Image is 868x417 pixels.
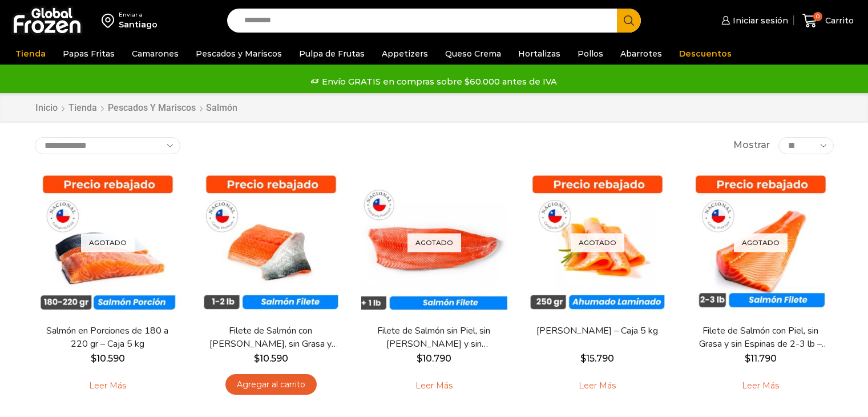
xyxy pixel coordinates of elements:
[724,374,797,398] a: Leé más sobre “Filete de Salmón con Piel, sin Grasa y sin Espinas de 2-3 lb - Premium - Caja 10 kg”
[531,324,663,338] a: [PERSON_NAME] – Caja 5 kg
[512,43,566,65] a: Hortalizas
[407,233,461,252] p: Agotado
[376,43,434,65] a: Appetizers
[813,12,822,21] span: 0
[673,43,737,65] a: Descuentos
[368,324,499,351] a: Filete de Salmón sin Piel, sin [PERSON_NAME] y sin [PERSON_NAME] – Caja 10 Kg
[293,43,370,65] a: Pulpa de Frutas
[572,43,609,65] a: Pollos
[439,43,507,65] a: Queso Crema
[561,374,633,398] a: Leé más sobre “Salmón Ahumado Laminado - Caja 5 kg”
[107,102,196,115] a: Pescados y Mariscos
[119,19,158,30] div: Santiago
[822,15,854,26] span: Carrito
[254,353,288,364] bdi: 10.590
[800,7,857,34] a: 0 Carrito
[745,353,777,364] bdi: 11.790
[35,102,237,115] nav: Breadcrumb
[580,353,614,364] bdi: 15.790
[71,374,144,398] a: Leé más sobre “Salmón en Porciones de 180 a 220 gr - Caja 5 kg”
[580,353,586,364] span: $
[126,43,184,65] a: Camarones
[10,43,51,65] a: Tienda
[91,353,125,364] bdi: 10.590
[190,43,288,65] a: Pescados y Mariscos
[68,102,98,115] a: Tienda
[734,233,788,252] p: Agotado
[81,233,135,252] p: Agotado
[571,233,624,252] p: Agotado
[695,324,826,351] a: Filete de Salmón con Piel, sin Grasa y sin Espinas de 2-3 lb – Premium – Caja 10 kg
[225,374,317,395] a: Agregar al carrito: “Filete de Salmón con Piel, sin Grasa y sin Espinas 1-2 lb – Caja 10 Kg”
[119,11,158,19] div: Enviar a
[57,43,120,65] a: Papas Fritas
[205,324,336,351] a: Filete de Salmón con [PERSON_NAME], sin Grasa y sin Espinas 1-2 lb – Caja 10 Kg
[35,137,180,154] select: Pedido de la tienda
[745,353,750,364] span: $
[615,43,668,65] a: Abarrotes
[42,324,173,351] a: Salmón en Porciones de 180 a 220 gr – Caja 5 kg
[206,102,237,113] h1: Salmón
[417,353,451,364] bdi: 10.790
[91,353,96,364] span: $
[35,102,58,115] a: Inicio
[102,11,119,30] img: address-field-icon.svg
[617,9,641,33] button: Search button
[718,9,788,32] a: Iniciar sesión
[254,353,260,364] span: $
[398,374,470,398] a: Leé más sobre “Filete de Salmón sin Piel, sin Grasa y sin Espinas – Caja 10 Kg”
[417,353,422,364] span: $
[733,139,770,152] span: Mostrar
[730,15,788,26] span: Iniciar sesión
